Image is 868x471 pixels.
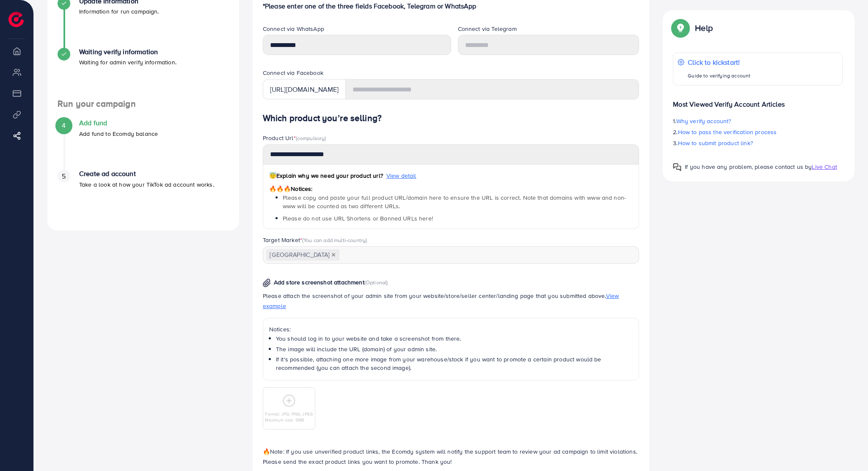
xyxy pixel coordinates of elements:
label: Connect via Facebook [263,69,323,77]
img: img [263,278,271,287]
li: Add fund [47,119,239,170]
span: How to pass the verification process [678,128,777,136]
iframe: Chat [832,433,862,465]
label: Target Market [263,236,367,244]
p: *Please enter one of the three fields Facebook, Telegram or WhatsApp [263,1,639,11]
span: How to submit product link? [678,139,753,147]
span: 5 [62,171,66,181]
li: Waiting verify information [47,48,239,99]
p: 3. [673,138,843,148]
span: 😇 [269,171,276,180]
div: Search for option [263,246,639,264]
span: Notices: [269,185,313,193]
span: (Optional) [364,278,388,286]
h4: Which product you’re selling? [263,113,639,124]
h4: Create ad account [79,170,214,178]
p: 1. [673,116,843,126]
li: If it's possible, attaching one more image from your warehouse/stock if you want to promote a cer... [276,355,633,372]
span: (You can add multi-country) [302,236,367,244]
img: logo [8,12,24,27]
span: (compulsory) [296,134,326,142]
span: [GEOGRAPHIC_DATA] [266,249,339,261]
label: Connect via Telegram [458,25,517,33]
li: The image will include the URL (domain) of your admin site. [276,345,633,353]
span: Please do not use URL Shortens or Banned URLs here! [283,214,433,223]
span: Why verify account? [676,117,731,125]
p: Click to kickstart! [688,57,750,67]
p: Guide to verifying account [688,71,750,81]
span: Explain why we need your product url? [269,171,383,180]
span: View detail [386,171,416,180]
span: 🔥 [263,447,270,456]
p: Take a look at how your TikTok ad account works. [79,179,214,190]
img: Popup guide [673,163,681,171]
span: Live Chat [812,163,837,171]
p: Most Viewed Verify Account Articles [673,92,843,109]
p: Note: If you use unverified product links, the Ecomdy system will notify the support team to revi... [263,446,639,467]
span: Please copy and paste your full product URL/domain here to ensure the URL is correct. Note that d... [283,193,626,210]
span: Add store screenshot attachment [274,278,364,286]
p: Help [695,23,713,33]
p: Add fund to Ecomdy balance [79,129,158,139]
label: Product Url [263,134,326,142]
button: Deselect Vietnam [331,253,336,257]
span: 4 [62,121,66,130]
p: Please attach the screenshot of your admin site from your website/store/seller center/landing pag... [263,291,639,311]
label: Connect via WhatsApp [263,25,324,33]
span: 🔥🔥🔥 [269,185,291,193]
p: Information for run campaign. [79,6,159,17]
h4: Waiting verify information [79,48,176,56]
span: If you have any problem, please contact us by [685,163,812,171]
li: Create ad account [47,170,239,220]
h4: Add fund [79,119,158,127]
p: Maximum size: 5MB [265,417,313,423]
input: Search for option [340,249,628,262]
p: 2. [673,127,843,137]
div: [URL][DOMAIN_NAME] [263,79,346,99]
h4: Run your campaign [47,99,239,109]
p: Notices: [269,324,633,334]
img: Popup guide [673,20,688,36]
p: Waiting for admin verify information. [79,57,176,67]
p: Format: JPG, PNG, JPEG [265,411,313,417]
li: You should log in to your website and take a screenshot from there. [276,334,633,343]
